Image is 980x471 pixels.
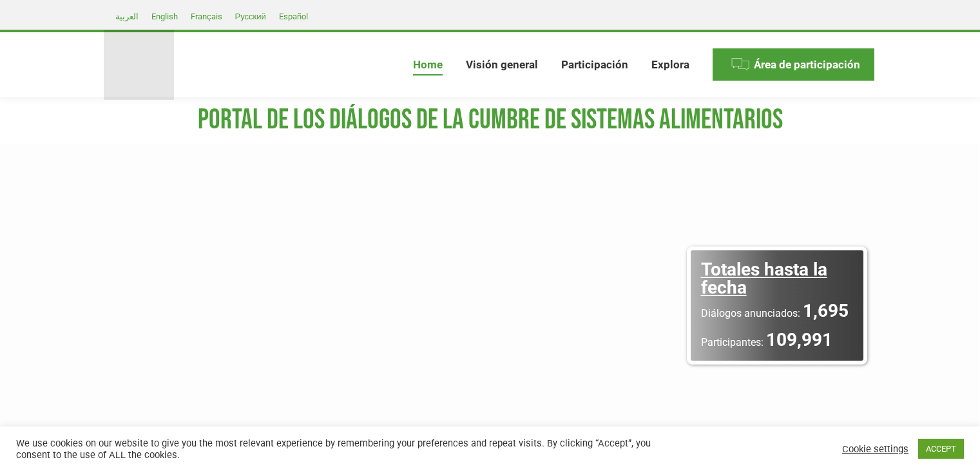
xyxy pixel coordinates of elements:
[766,329,832,350] span: 109,991
[229,8,273,24] a: Русский
[701,307,800,319] span: Diálogos anunciados:
[109,8,145,24] a: العربية
[918,439,964,459] a: ACCEPT
[561,58,628,72] span: Participación
[701,261,853,297] div: Totales hasta la fecha
[701,331,853,350] a: Participantes: 109,991
[701,302,853,321] a: Diálogos anunciados: 1,695
[235,12,266,21] span: Русский
[273,8,314,24] a: Español
[803,300,849,321] span: 1,695
[191,12,222,21] span: Français
[701,336,764,348] span: Participantes:
[413,58,443,72] span: Home
[842,443,908,455] a: Cookie settings
[651,58,689,72] span: Explora
[104,30,174,100] img: Food Systems Summit Dialogues
[466,58,538,72] span: Visión general
[184,8,229,24] a: Français
[279,12,308,21] span: Español
[151,12,178,21] span: English
[145,8,184,24] a: English
[115,12,139,21] span: العربية
[731,55,750,74] img: Menu icon
[754,58,860,72] span: Área de participación
[16,437,680,461] div: We use cookies on our website to give you the most relevant experience by remembering your prefer...
[104,103,877,137] h1: PORTAL DE LOS DIÁLOGOS DE LA CUMBRE DE SISTEMAS ALIMENTARIOS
